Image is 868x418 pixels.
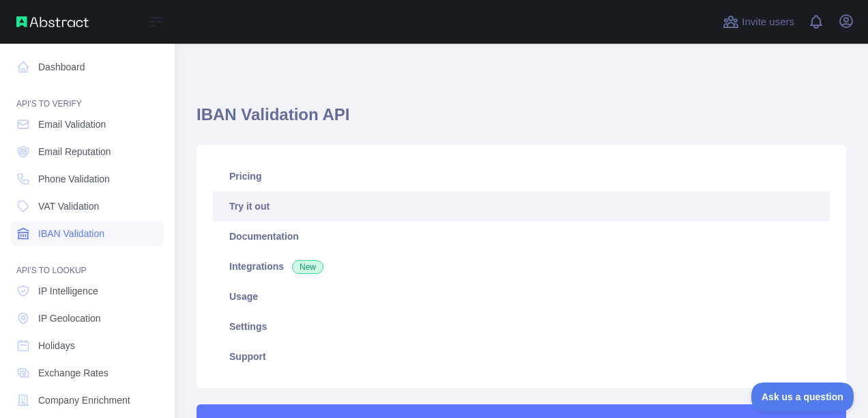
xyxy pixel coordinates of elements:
img: Abstract API [16,16,89,27]
button: Invite users [720,11,797,33]
a: Phone Validation [11,167,164,191]
a: Email Reputation [11,139,164,164]
span: Company Enrichment [38,393,130,407]
a: IP Intelligence [11,279,164,303]
a: Usage [213,281,830,311]
span: VAT Validation [38,199,99,213]
a: Exchange Rates [11,361,164,385]
a: Dashboard [11,55,164,79]
a: Documentation [213,221,830,251]
iframe: Toggle Customer Support [751,382,854,411]
div: API'S TO LOOKUP [11,249,164,276]
h1: IBAN Validation API [197,104,846,137]
span: IP Intelligence [38,284,98,298]
span: IP Geolocation [38,311,101,325]
a: VAT Validation [11,194,164,219]
span: New [292,260,323,274]
a: Settings [213,311,830,342]
a: Holidays [11,333,164,358]
a: Company Enrichment [11,388,164,413]
span: IBAN Validation [38,227,104,240]
span: Email Reputation [38,145,111,158]
span: Holidays [38,339,75,352]
a: Email Validation [11,112,164,137]
a: IBAN Validation [11,221,164,246]
a: Integrations New [213,251,830,281]
span: Exchange Rates [38,366,108,380]
span: Email Validation [38,117,106,131]
a: Pricing [213,161,830,191]
span: Phone Validation [38,172,110,186]
a: IP Geolocation [11,306,164,331]
a: Try it out [213,191,830,221]
span: Invite users [742,14,794,30]
a: Support [213,342,830,372]
div: API'S TO VERIFY [11,82,164,109]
